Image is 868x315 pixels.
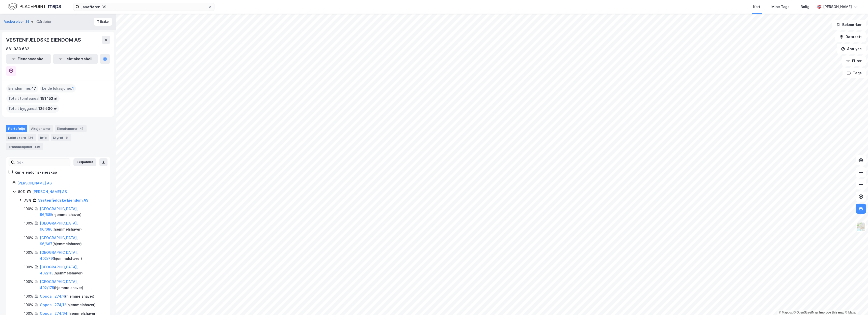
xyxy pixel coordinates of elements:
div: VESTENFJELDSKE EIENDOM AS [6,36,82,44]
div: 80% [18,189,25,195]
div: Gårdeier [36,19,51,25]
a: Oppdal, 274/12 [40,303,66,307]
a: Oppdal, 274/4 [40,294,65,298]
a: Vestenfjeldske Eiendom AS [38,198,89,202]
a: [PERSON_NAME] AS [32,190,67,194]
div: Kun eiendoms-eierskap [15,169,57,175]
div: ( hjemmelshaver ) [40,264,104,276]
button: Filter [842,56,866,66]
div: 100% [24,235,33,241]
div: 75% [24,197,31,203]
div: 100% [24,293,33,299]
div: ( hjemmelshaver ) [40,293,94,299]
a: [GEOGRAPHIC_DATA], 96/686 [40,221,78,231]
div: ( hjemmelshaver ) [40,249,104,262]
div: Styret [51,134,71,141]
div: ( hjemmelshaver ) [40,279,104,291]
div: 47 [79,126,85,131]
div: ( hjemmelshaver ) [40,235,104,247]
div: Leide lokasjoner : [40,84,76,92]
input: Søk på adresse, matrikkel, gårdeiere, leietakere eller personer [79,3,208,11]
div: 881 933 632 [6,46,29,52]
div: 100% [24,264,33,270]
div: Eiendommer : [6,84,38,92]
span: 125 500 ㎡ [38,106,57,112]
div: 100% [24,220,33,226]
div: Eiendommer [55,125,87,132]
button: Ekspander [73,158,96,166]
a: [GEOGRAPHIC_DATA], 96/685 [40,207,78,217]
button: Tags [843,68,866,78]
div: 100% [24,249,33,256]
span: 47 [31,85,36,91]
button: Leietakertabell [53,54,98,64]
div: Kontrollprogram for chat [843,291,868,315]
a: [GEOGRAPHIC_DATA], 402/113 [40,265,78,275]
div: ( hjemmelshaver ) [40,220,104,232]
div: 100% [24,206,33,212]
div: [PERSON_NAME] [823,4,852,10]
div: ( hjemmelshaver ) [40,206,104,218]
div: Bolig [801,4,809,10]
div: Info [38,134,49,141]
div: Totalt tomteareal : [6,94,60,103]
div: 100% [24,279,33,285]
img: logo.f888ab2527a4732fd821a326f86c7f29.svg [8,2,61,11]
button: Tilbake [94,18,112,26]
div: ( hjemmelshaver ) [40,302,96,308]
div: 100% [24,302,33,308]
div: 6 [64,135,69,140]
div: Totalt byggareal : [6,105,59,113]
iframe: Chat Widget [843,291,868,315]
div: Aksjonærer [29,125,53,132]
div: Portefølje [6,125,27,132]
a: OpenStreetMap [794,311,818,314]
a: Improve this map [819,311,844,314]
div: Kart [753,4,760,10]
a: [GEOGRAPHIC_DATA], 402/175 [40,279,78,290]
button: Bokmerker [832,20,866,30]
div: 329 [34,144,41,149]
a: Mapbox [779,311,793,314]
input: Søk [15,159,70,166]
div: 134 [27,135,34,140]
div: Leietakere [6,134,36,141]
a: [PERSON_NAME] AS [17,181,52,185]
span: 1 [72,85,74,91]
a: [GEOGRAPHIC_DATA], 402/79 [40,250,78,261]
button: Eiendomstabell [6,54,51,64]
a: [GEOGRAPHIC_DATA], 96/687 [40,236,78,246]
img: Z [856,222,866,232]
button: Datasett [835,32,866,42]
div: Mine Tags [771,4,790,10]
span: 151 152 ㎡ [40,96,58,102]
button: Analyse [837,44,866,54]
div: Transaksjoner [6,143,43,150]
button: Vaskerelven 39 [4,19,31,24]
